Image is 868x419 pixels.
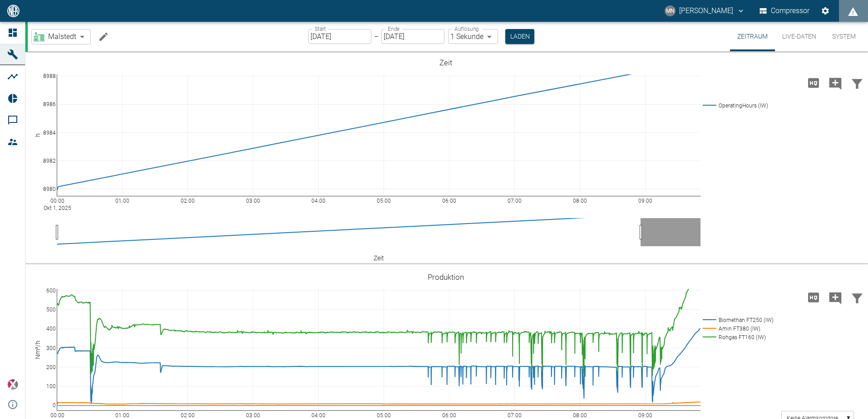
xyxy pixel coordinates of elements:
div: 1 Sekunde [448,29,498,44]
button: Machine bearbeiten [94,28,113,46]
button: Zeitraum [730,22,775,51]
button: Compressor [758,3,812,19]
button: Einstellungen [817,3,833,19]
label: Auflösung [454,25,479,33]
button: neumann@arcanum-energy.de [663,3,746,19]
span: Malstedt [48,31,76,42]
label: Ende [388,25,399,33]
p: – [374,31,379,42]
button: Live-Daten [775,22,824,51]
span: Hohe Auflösung [803,292,824,301]
span: Hohe Auflösung [803,78,824,87]
label: Start [315,25,326,33]
img: Xplore Logo [7,379,18,390]
button: Kommentar hinzufügen [824,71,846,95]
a: Malstedt [34,31,76,42]
button: Daten filtern [846,286,868,309]
input: DD.MM.YYYY [381,29,444,44]
img: logo [6,5,20,17]
button: Kommentar hinzufügen [824,286,846,309]
button: Daten filtern [846,71,868,95]
button: System [824,22,864,51]
input: DD.MM.YYYY [308,29,371,44]
div: MN [665,5,676,16]
button: Laden [505,29,534,44]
